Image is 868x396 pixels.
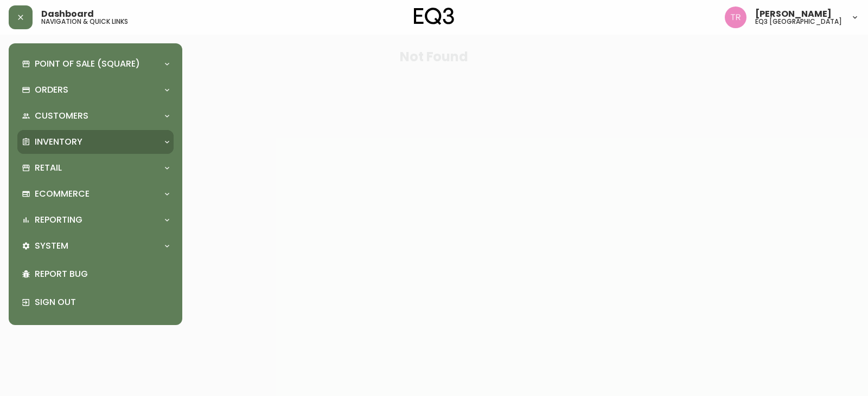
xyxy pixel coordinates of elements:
[35,58,140,70] p: Point of Sale (Square)
[17,288,174,316] div: Sign Out
[755,10,832,18] span: [PERSON_NAME]
[17,104,174,128] div: Customers
[35,268,169,280] p: Report Bug
[35,110,88,122] p: Customers
[35,162,62,174] p: Retail
[17,156,174,180] div: Retail
[17,234,174,258] div: System
[414,8,454,25] img: logo
[35,214,82,226] p: Reporting
[41,18,128,25] h5: navigation & quick links
[17,52,174,76] div: Point of Sale (Square)
[35,84,68,96] p: Orders
[17,182,174,206] div: Ecommerce
[35,296,169,308] p: Sign Out
[17,78,174,102] div: Orders
[755,18,842,25] h5: eq3 [GEOGRAPHIC_DATA]
[35,240,68,252] p: System
[35,136,82,148] p: Inventory
[17,208,174,232] div: Reporting
[41,10,94,18] span: Dashboard
[35,188,90,200] p: Ecommerce
[725,7,746,28] img: 214b9049a7c64896e5c13e8f38ff7a87
[17,260,174,288] div: Report Bug
[17,130,174,154] div: Inventory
